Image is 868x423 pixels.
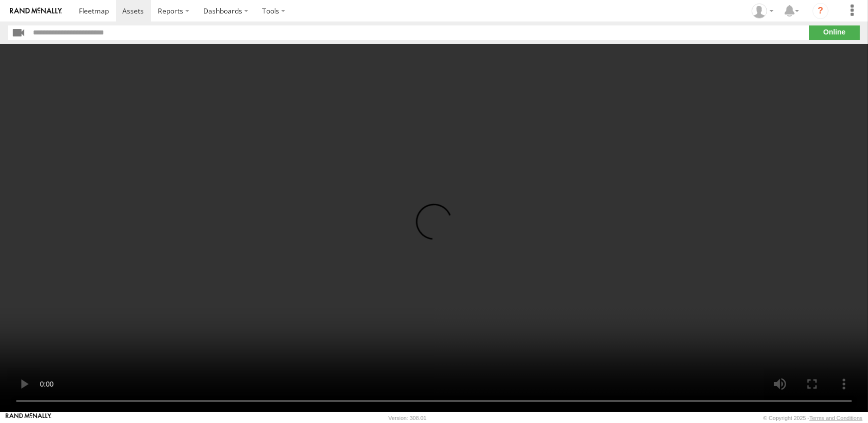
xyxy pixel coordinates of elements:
div: Barbara McNamee [748,3,777,18]
a: Visit our Website [5,413,51,423]
img: rand-logo.svg [10,7,62,14]
div: © Copyright 2025 - [763,415,863,421]
div: Version: 308.01 [389,415,427,421]
i: ? [813,3,829,19]
a: Terms and Conditions [810,415,863,421]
